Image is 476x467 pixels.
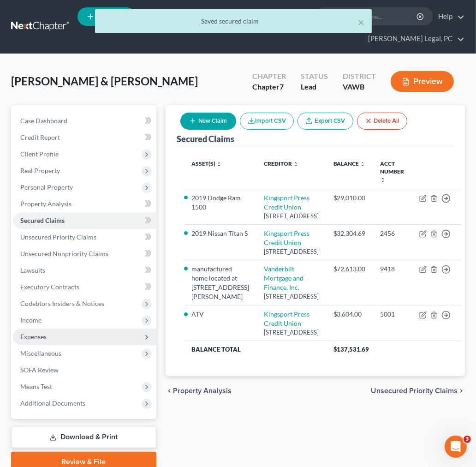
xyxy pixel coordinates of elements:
[20,117,67,125] span: Case Dashboard
[20,233,96,241] span: Unsecured Priority Claims
[333,8,418,25] input: Search by name...
[264,194,309,211] a: Kingsport Press Credit Union
[333,160,366,167] a: Balance unfold_more
[434,8,464,25] a: Help
[20,200,71,208] span: Property Analysis
[166,387,232,395] button: chevron_left Property Analysis
[180,113,236,130] button: New Claim
[333,346,369,353] span: $137,531.69
[264,328,319,337] div: [STREET_ADDRESS]
[358,17,364,28] button: ×
[238,8,309,25] a: Directory Cases
[297,113,353,130] a: Export CSV
[20,283,79,291] span: Executory Contracts
[333,193,366,203] div: $29,010.00
[240,113,294,130] button: Import CSV
[184,341,326,358] th: Balance Total
[20,399,85,407] span: Additional Documents
[371,387,458,395] span: Unsecured Priority Claims
[381,229,405,238] div: 2456
[252,82,286,92] div: Chapter
[264,265,303,291] a: Vanderbilt Mortgage and Finance, Inc.
[357,113,407,130] button: Delete All
[381,310,405,319] div: 5001
[301,82,328,92] div: Lead
[13,279,156,295] a: Executory Contracts
[102,17,364,26] div: Saved secured claim
[166,387,173,395] i: chevron_left
[173,387,232,395] span: Property Analysis
[139,8,178,25] a: Home
[280,82,284,91] span: 7
[20,250,108,257] span: Unsecured Nonpriority Claims
[445,436,467,458] iframe: Intercom live chat
[264,247,319,256] div: [STREET_ADDRESS]
[216,162,222,167] i: unfold_more
[13,362,156,378] a: SOFA Review
[191,310,249,319] li: ATV
[20,167,60,174] span: Real Property
[13,212,156,229] a: Secured Claims
[11,74,198,88] span: [PERSON_NAME] & [PERSON_NAME]
[381,264,405,274] div: 9418
[191,160,222,167] a: Asset(s) unfold_more
[13,245,156,262] a: Unsecured Nonpriority Claims
[264,160,298,167] a: Creditor unfold_more
[264,292,319,301] div: [STREET_ADDRESS]
[20,183,73,191] span: Personal Property
[20,299,104,307] span: Codebtors Insiders & Notices
[13,196,156,212] a: Property Analysis
[11,426,156,448] a: Download & Print
[391,71,454,92] button: Preview
[20,333,47,341] span: Expenses
[343,71,376,82] div: District
[20,383,52,390] span: Means Test
[381,160,405,183] a: Acct Number unfold_more
[191,229,249,238] li: 2019 Nissan Titan S
[20,349,61,357] span: Miscellaneous
[264,212,319,221] div: [STREET_ADDRESS]
[360,162,366,167] i: unfold_more
[363,30,464,47] a: [PERSON_NAME] Legal, PC
[20,150,59,158] span: Client Profile
[177,133,234,144] div: Secured Claims
[343,82,376,92] div: VAWB
[381,177,386,183] i: unfold_more
[20,366,59,374] span: SOFA Review
[458,387,465,395] i: chevron_right
[191,264,249,301] li: manufactured home located at [STREET_ADDRESS][PERSON_NAME]
[13,262,156,279] a: Lawsuits
[13,229,156,245] a: Unsecured Priority Claims
[20,216,65,224] span: Secured Claims
[252,71,286,82] div: Chapter
[301,71,328,82] div: Status
[371,387,465,395] button: Unsecured Priority Claims chevron_right
[20,316,42,324] span: Income
[20,133,60,141] span: Credit Report
[464,436,471,443] span: 3
[293,162,298,167] i: unfold_more
[264,310,309,327] a: Kingsport Press Credit Union
[333,310,366,319] div: $3,604.00
[20,266,45,274] span: Lawsuits
[13,129,156,146] a: Credit Report
[264,229,309,246] a: Kingsport Press Credit Union
[333,229,366,238] div: $32,304.69
[178,8,238,25] a: Client Portal
[333,264,366,274] div: $72,613.00
[191,193,249,212] li: 2019 Dodge Ram 1500
[13,113,156,129] a: Case Dashboard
